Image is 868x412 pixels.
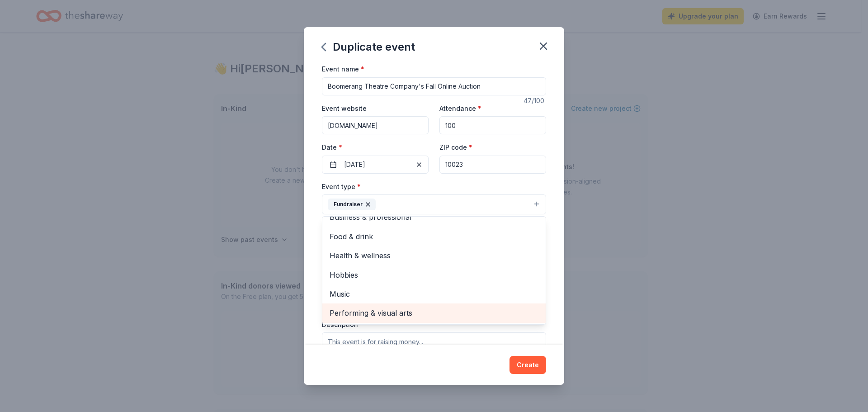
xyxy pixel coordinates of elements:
span: Hobbies [330,269,538,281]
span: Music [330,288,538,300]
div: Fundraiser [328,199,376,210]
button: Fundraiser [322,194,546,214]
span: Food & drink [330,231,538,242]
div: Fundraiser [322,216,546,325]
span: Performing & visual arts [330,307,538,319]
span: Health & wellness [330,250,538,261]
span: Business & professional [330,211,538,223]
